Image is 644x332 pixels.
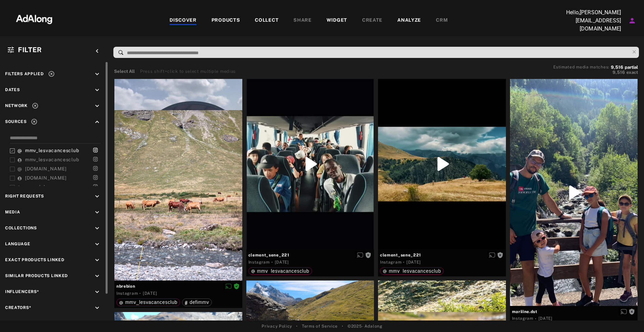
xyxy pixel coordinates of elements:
[355,251,365,258] button: Enable diffusion on this media
[140,68,236,75] div: Press shift+click to select multiple medias
[25,166,67,171] span: [DOMAIN_NAME]
[190,299,209,305] span: defimmv
[403,260,405,265] span: ·
[5,210,20,214] span: Media
[234,284,240,288] span: Rights agreed
[365,252,371,257] span: Rights not requested
[610,299,644,332] div: Widget de chat
[223,283,234,290] button: Disable diffusion on this media
[5,289,39,294] span: Influencers*
[5,242,30,246] span: Language
[248,259,270,265] div: Instagram
[93,47,101,55] i: keyboard_arrow_left
[271,260,273,265] span: ·
[116,290,138,296] div: Instagram
[25,157,79,162] span: mmv_lesvacancesclub
[553,65,609,69] span: Estimated media matches:
[613,70,625,75] span: 9,516
[93,193,101,200] i: keyboard_arrow_down
[116,283,240,289] span: nbrebion
[397,17,421,25] div: ANALYZE
[125,299,177,305] span: mmv_lesvacancesclub
[553,69,638,76] button: 9,516exact
[185,300,209,305] div: defimmv
[362,17,382,25] div: CREATE
[327,17,347,25] div: WIDGET
[538,316,553,321] time: 2025-08-31T23:46:20.000Z
[25,148,79,153] span: mmv_lesvacancesclub
[342,323,343,329] span: •
[255,17,279,25] div: COLLECT
[5,103,28,108] span: Network
[497,252,503,257] span: Rights not requested
[4,8,64,29] img: 63233d7d88ed69de3c212112c67096b6.png
[512,315,533,321] div: Instagram
[251,269,309,273] div: mmv_lesvacancesclub
[436,17,448,25] div: CRM
[389,268,441,274] span: mmv_lesvacancesclub
[93,241,101,248] i: keyboard_arrow_down
[93,256,101,264] i: keyboard_arrow_down
[93,272,101,280] i: keyboard_arrow_down
[5,257,65,262] span: Exact Products Linked
[380,259,401,265] div: Instagram
[5,87,20,92] span: Dates
[293,17,312,25] div: SHARE
[5,194,44,199] span: Right Requests
[93,225,101,232] i: keyboard_arrow_down
[119,300,177,305] div: mmv_lesvacancesclub
[348,323,382,329] span: © 2025 - Adalong
[487,251,497,258] button: Enable diffusion on this media
[25,184,47,190] span: mmvclub
[512,309,636,315] span: mariiine.dst
[406,260,421,265] time: 2025-09-01T17:35:35.000Z
[5,273,68,278] span: Similar Products Linked
[212,17,240,25] div: PRODUCTS
[610,299,644,332] iframe: Chat Widget
[114,68,135,75] button: Select All
[262,323,292,329] a: Privacy Policy
[93,288,101,296] i: keyboard_arrow_down
[93,102,101,110] i: keyboard_arrow_down
[248,252,372,258] span: clement_sene_221
[626,15,638,26] button: Account settings
[611,66,638,69] button: 9,516partial
[553,8,621,33] p: Hello, [PERSON_NAME][EMAIL_ADDRESS][DOMAIN_NAME]
[93,118,101,126] i: keyboard_arrow_up
[93,304,101,312] i: keyboard_arrow_down
[5,119,27,124] span: Sources
[170,17,197,25] div: DISCOVER
[93,70,101,78] i: keyboard_arrow_down
[380,252,504,258] span: clement_sene_221
[275,260,289,265] time: 2025-09-01T17:35:35.000Z
[143,291,157,296] time: 2025-08-31T10:38:54.000Z
[257,268,309,274] span: mmv_lesvacancesclub
[5,71,44,76] span: Filters applied
[139,291,141,296] span: ·
[93,320,101,328] i: keyboard_arrow_down
[93,86,101,94] i: keyboard_arrow_down
[302,323,338,329] a: Terms of Service
[18,46,42,54] span: Filter
[535,316,537,321] span: ·
[25,175,67,181] span: [DOMAIN_NAME]
[5,226,37,230] span: Collections
[296,323,298,329] span: •
[5,305,31,310] span: Creators*
[93,209,101,216] i: keyboard_arrow_down
[383,269,441,273] div: mmv_lesvacancesclub
[611,65,623,70] span: 9,516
